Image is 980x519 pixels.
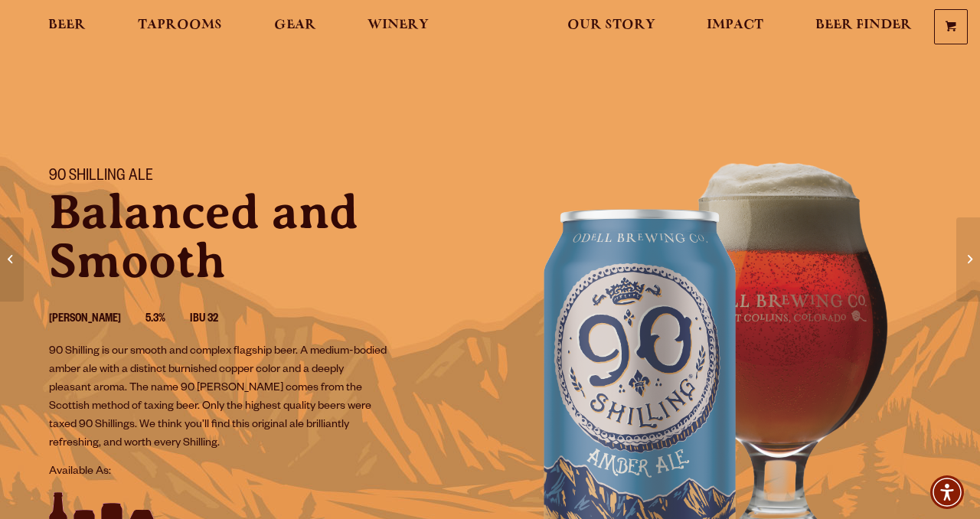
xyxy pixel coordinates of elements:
[190,310,243,330] li: IBU 32
[707,19,763,31] span: Impact
[49,343,387,453] p: 90 Shilling is our smooth and complex flagship beer. A medium-bodied amber ale with a distinct bu...
[49,188,472,286] p: Balanced and Smooth
[38,10,96,44] a: Beer
[274,19,316,31] span: Gear
[49,310,145,330] li: [PERSON_NAME]
[128,10,232,44] a: Taprooms
[557,10,665,44] a: Our Story
[815,19,912,31] span: Beer Finder
[462,10,520,44] a: Odell Home
[48,19,86,31] span: Beer
[145,310,190,330] li: 5.3%
[930,475,964,509] div: Accessibility Menu
[805,10,922,44] a: Beer Finder
[49,463,472,481] p: Available As:
[49,168,472,188] h1: 90 Shilling Ale
[264,10,326,44] a: Gear
[358,10,439,44] a: Winery
[697,10,773,44] a: Impact
[567,19,655,31] span: Our Story
[367,19,429,31] span: Winery
[138,19,222,31] span: Taprooms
